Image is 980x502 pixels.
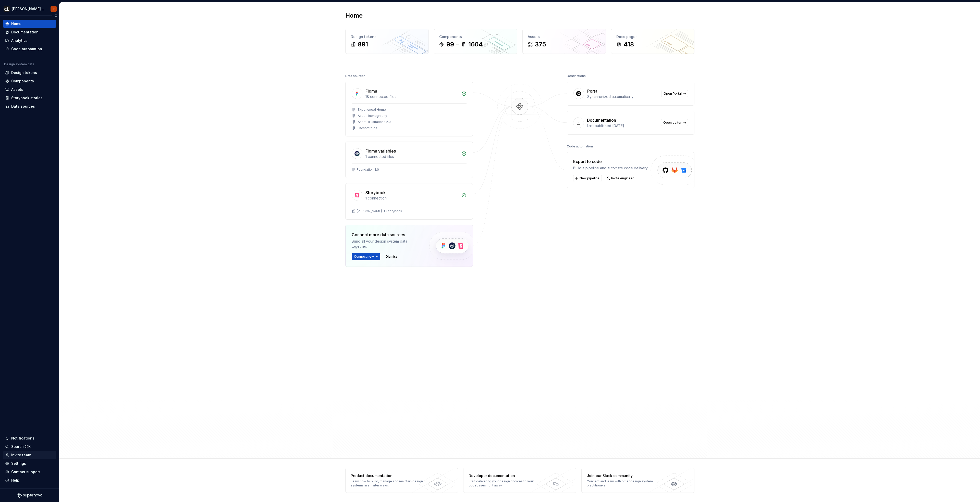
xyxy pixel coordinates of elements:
[386,255,398,259] span: Dismiss
[351,34,423,39] div: Design tokens
[352,239,421,249] div: Bring all your design system data together.
[3,94,56,102] a: Storybook stories
[3,28,56,36] a: Documentation
[12,6,44,11] div: [PERSON_NAME] UI
[3,459,56,468] a: Settings
[573,158,648,165] div: Export to code
[3,36,56,45] a: Analytics
[623,40,634,48] div: 418
[439,34,512,39] div: Components
[365,148,396,154] div: Figma variables
[611,29,694,54] a: Docs pages418
[11,478,19,483] div: Help
[11,461,26,466] div: Settings
[357,114,387,118] div: [Asset] Iconography
[365,94,458,99] div: 18 connected files
[4,62,34,66] div: Design system data
[11,104,35,109] div: Data sources
[469,473,543,478] div: Developer documentation
[567,72,586,80] div: Destinations
[573,175,602,182] button: New pipeline
[345,11,363,20] h2: Home
[383,253,400,260] button: Dismiss
[11,95,43,101] div: Storybook stories
[11,30,39,35] div: Documentation
[3,20,56,28] a: Home
[3,77,56,85] a: Components
[11,21,21,26] div: Home
[365,88,377,94] div: Figma
[587,479,661,487] div: Connect and learn with other design system practitioners.
[468,40,483,48] div: 1604
[611,176,634,180] span: Invite engineer
[352,232,421,238] div: Connect more data sources
[11,79,34,84] div: Components
[345,29,429,54] a: Design tokens891
[365,190,386,196] div: Storybook
[605,175,636,182] a: Invite engineer
[357,126,377,130] div: + 15 more files
[365,154,458,159] div: 1 connected files
[434,29,517,54] a: Components991604
[11,87,23,92] div: Assets
[1,3,58,14] button: [PERSON_NAME] UIP
[661,119,688,126] a: Open editor
[352,253,380,260] button: Connect new
[587,94,658,99] div: Synchronized automatically
[664,92,682,96] span: Open Portal
[3,451,56,459] a: Invite team
[587,123,658,128] div: Last published [DATE]
[587,473,661,478] div: Join our Slack community
[4,6,10,12] img: b918d911-6884-482e-9304-cbecc30deec6.png
[3,434,56,442] button: Notifications
[53,7,55,11] div: P
[3,85,56,94] a: Assets
[11,38,28,43] div: Analytics
[587,117,616,123] div: Documentation
[573,166,648,171] div: Build a pipeline and automate code delivery.
[580,176,599,180] span: New pipeline
[345,82,473,136] a: Figma18 connected files[Experience] Home[Asset] Iconography[Asset] Illustrations 2.0+15more files
[351,479,425,487] div: Learn how to build, manage and maintain design systems in smarter ways.
[587,88,598,94] div: Portal
[17,493,42,498] svg: Supernova Logo
[345,468,458,493] a: Product documentationLearn how to build, manage and maintain design systems in smarter ways.
[661,90,688,97] a: Open Portal
[581,468,694,493] a: Join our Slack communityConnect and learn with other design system practitioners.
[469,479,543,487] div: Start delivering your design choices to your codebases right away.
[616,34,689,39] div: Docs pages
[11,453,31,458] div: Invite team
[3,45,56,53] a: Code automation
[11,469,40,474] div: Contact support
[3,476,56,484] button: Help
[3,102,56,110] a: Data sources
[11,46,42,52] div: Code automation
[3,69,56,77] a: Design tokens
[567,143,593,150] div: Code automation
[446,40,454,48] div: 99
[3,468,56,476] button: Contact support
[357,108,386,112] div: [Experience] Home
[345,142,473,178] a: Figma variables1 connected filesFoundation 2.0
[663,121,682,125] span: Open editor
[11,70,37,75] div: Design tokens
[52,12,59,19] button: Collapse sidebar
[351,473,425,478] div: Product documentation
[357,209,402,213] div: [PERSON_NAME] UI Storybook
[365,196,458,201] div: 1 connection
[345,72,365,80] div: Data sources
[528,34,601,39] div: Assets
[463,468,576,493] a: Developer documentationStart delivering your design choices to your codebases right away.
[345,183,473,220] a: Storybook1 connection[PERSON_NAME] UI Storybook
[11,436,34,441] div: Notifications
[535,40,546,48] div: 375
[357,120,391,124] div: [Asset] Illustrations 2.0
[358,40,368,48] div: 891
[522,29,606,54] a: Assets375
[354,255,374,259] span: Connect new
[3,443,56,451] button: Search ⌘K
[11,444,31,449] div: Search ⌘K
[357,168,379,172] div: Foundation 2.0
